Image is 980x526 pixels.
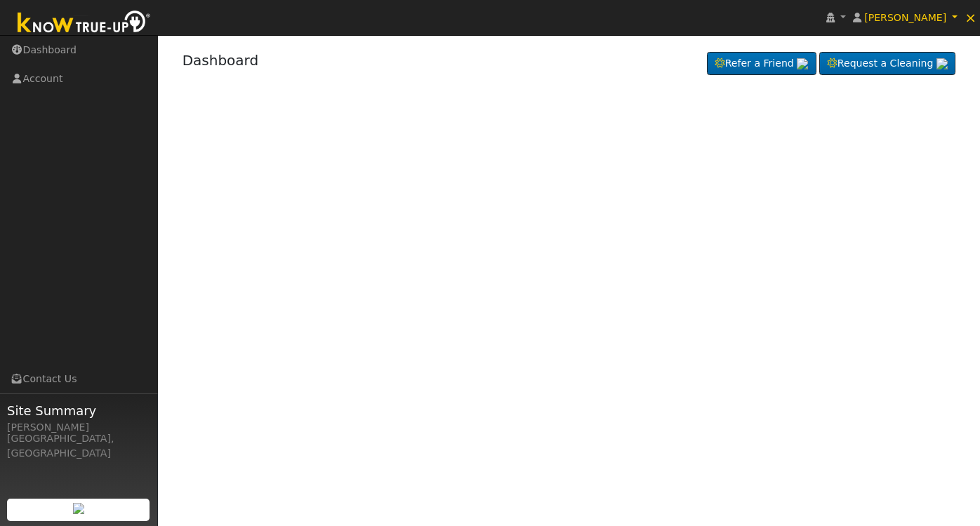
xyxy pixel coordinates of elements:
span: × [965,9,976,26]
a: Request a Cleaning [819,52,955,76]
a: Dashboard [183,52,259,69]
div: [GEOGRAPHIC_DATA], [GEOGRAPHIC_DATA] [7,431,150,461]
div: [PERSON_NAME] [7,420,150,435]
img: retrieve [797,58,808,69]
img: retrieve [936,58,948,69]
a: Refer a Friend [707,52,816,76]
span: Site Summary [7,401,150,420]
img: Know True-Up [11,8,158,39]
span: [PERSON_NAME] [864,12,946,23]
img: retrieve [73,503,84,514]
